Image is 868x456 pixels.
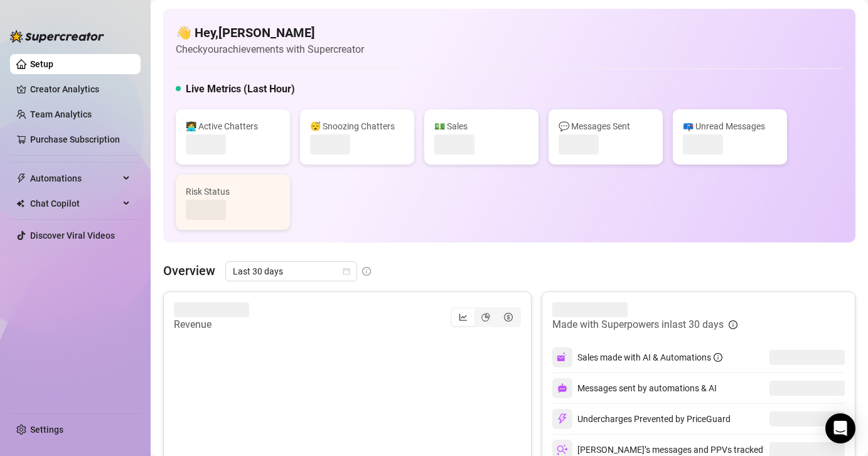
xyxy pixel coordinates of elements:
div: 👩‍💻 Active Chatters [186,119,280,133]
img: svg%3e [557,444,568,455]
div: Open Intercom Messenger [825,413,855,443]
img: svg%3e [557,413,568,425]
div: Messages sent by automations & AI [552,378,717,398]
span: Automations [30,168,119,188]
div: segmented control [451,307,521,327]
span: pie-chart [481,313,490,322]
span: info-circle [729,320,737,329]
span: thunderbolt [16,173,26,183]
article: Overview [163,261,215,280]
div: 💬 Messages Sent [559,119,653,133]
div: 😴 Snoozing Chatters [310,119,404,133]
span: line-chart [459,313,468,322]
a: Setup [30,59,53,69]
div: 💵 Sales [434,119,528,133]
article: Made with Superpowers in last 30 days [552,317,724,332]
img: Chat Copilot [16,199,24,208]
div: Risk Status [186,185,280,198]
article: Revenue [174,317,249,332]
div: Sales made with AI & Automations [577,350,722,364]
img: logo-BBDzfeDw.svg [10,30,104,43]
span: dollar-circle [504,313,513,322]
span: Last 30 days [233,262,350,281]
div: Undercharges Prevented by PriceGuard [552,409,731,429]
h4: 👋 Hey, [PERSON_NAME] [176,24,364,41]
div: 📪 Unread Messages [683,119,777,133]
a: Creator Analytics [30,79,131,99]
a: Team Analytics [30,109,92,119]
h5: Live Metrics (Last Hour) [186,82,295,97]
a: Purchase Subscription [30,134,120,144]
span: info-circle [362,267,371,276]
span: Chat Copilot [30,193,119,214]
img: svg%3e [557,383,567,393]
img: svg%3e [557,352,568,363]
span: info-circle [714,353,722,362]
a: Discover Viral Videos [30,231,115,241]
span: calendar [343,268,350,275]
article: Check your achievements with Supercreator [176,41,364,57]
a: Settings [30,425,63,435]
